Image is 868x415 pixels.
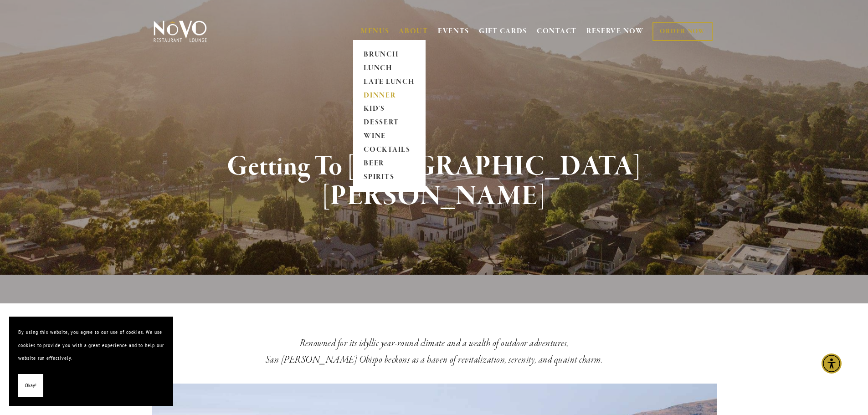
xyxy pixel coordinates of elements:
section: Cookie banner [9,317,173,406]
a: CONTACT [537,23,577,40]
a: LUNCH [361,61,418,75]
a: ABOUT [399,27,428,36]
div: Accessibility Menu [822,354,842,374]
p: By using this website, you agree to our use of cookies. We use cookies to provide you with a grea... [18,326,164,365]
h1: Getting To [GEOGRAPHIC_DATA][PERSON_NAME] [169,152,700,211]
a: RESERVE NOW [586,23,644,40]
em: Renowned for its idyllic year-round climate and a wealth of outdoor adventures, San [PERSON_NAME]... [266,337,602,366]
button: Okay! [18,374,43,397]
a: ORDER NOW [652,22,712,41]
a: GIFT CARDS [479,23,527,40]
span: Okay! [25,379,36,392]
a: SPIRITS [361,171,418,184]
a: DESSERT [361,116,418,130]
a: EVENTS [438,27,469,36]
a: MENUS [361,27,390,36]
a: BRUNCH [361,48,418,61]
a: BEER [361,157,418,171]
a: KID'S [361,102,418,116]
a: LATE LUNCH [361,75,418,89]
a: WINE [361,130,418,143]
a: DINNER [361,89,418,102]
img: Novo Restaurant &amp; Lounge [152,20,209,43]
a: COCKTAILS [361,143,418,157]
